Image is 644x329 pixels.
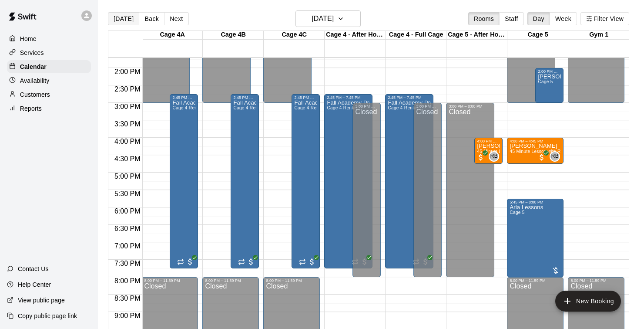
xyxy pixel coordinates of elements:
div: 2:00 PM – 3:00 PM: Mackie Lesson [535,68,563,103]
div: 3:00 PM – 8:00 PM: Closed [413,103,442,277]
div: Cage 4 - After Hours - Lessons Only [325,31,386,39]
span: Cage 5 [538,79,553,84]
span: 4:00 PM [112,138,143,145]
span: All customers have paid [360,258,369,266]
div: 2:45 PM – 7:45 PM [388,95,431,100]
span: Recurring event [352,258,359,265]
span: RB [551,152,559,161]
span: All customers have paid [308,258,316,266]
div: Closed [449,109,492,280]
p: Customers [20,90,50,99]
div: 3:00 PM – 8:00 PM [449,104,492,109]
span: 3:30 PM [112,120,143,128]
span: Cage 4 Rental [388,105,417,110]
div: 2:45 PM – 7:45 PM: Fall Academy Practice [170,94,198,268]
span: 8:30 PM [112,295,143,302]
button: add [555,291,621,312]
div: 2:00 PM – 3:00 PM [538,69,561,74]
p: View public page [18,296,65,305]
div: 3:00 PM – 8:00 PM [416,104,439,109]
div: Cage 4A [142,31,203,39]
div: Gym 1 [568,31,629,39]
div: Cage 5 - After Hours - Lessons Only [446,31,507,39]
span: Cage 4 Rental [233,105,263,110]
span: 3:00 PM [112,103,143,110]
div: 2:45 PM – 7:45 PM [294,95,317,100]
p: Contact Us [18,265,49,273]
div: 8:00 PM – 11:59 PM [205,278,256,283]
p: Services [20,48,44,57]
span: All customers have paid [476,153,485,162]
h6: [DATE] [312,13,334,25]
span: All customers have paid [421,258,430,266]
div: 4:00 PM – 4:45 PM [510,139,561,143]
span: 7:00 PM [112,242,143,250]
span: Rafael Betances [553,151,560,162]
button: Day [527,12,550,25]
span: Recurring event [238,258,245,265]
span: All customers have paid [537,153,546,162]
span: Cage 4 Rental [294,105,324,110]
p: Home [20,34,37,43]
div: 2:45 PM – 7:45 PM: Fall Academy Practice [324,94,372,268]
div: 4:00 PM – 4:45 PM: Auggie Zola-Kahn [507,138,563,164]
div: Closed [416,109,439,280]
a: Services [7,46,91,59]
div: Cage 4 - Full Cage [386,31,446,39]
span: 2:30 PM [112,85,143,93]
div: 2:45 PM – 7:45 PM: Fall Academy Practice [385,94,433,268]
p: Reports [20,104,42,113]
a: Customers [7,88,91,101]
div: Cage 4C [264,31,325,39]
span: 6:00 PM [112,207,143,215]
button: Next [164,12,188,25]
p: Calendar [20,62,47,71]
span: Cage 5 [510,210,524,215]
div: Closed [355,109,378,280]
div: Cage 4B [203,31,264,39]
a: Calendar [7,60,91,73]
div: 4:00 PM – 4:45 PM: Auggie Zola-Kahn [474,138,503,164]
span: 6:30 PM [112,225,143,232]
span: 2:00 PM [112,68,143,75]
div: 3:00 PM – 8:00 PM [355,104,378,109]
div: 8:00 PM – 11:59 PM [144,278,195,283]
span: All customers have paid [247,258,255,266]
div: 5:45 PM – 8:00 PM: Aria Lessons [507,199,563,277]
span: Recurring event [413,258,419,265]
span: 45 Minute Lesson with Raf [PERSON_NAME] [510,149,604,154]
div: 2:45 PM – 7:45 PM: Fall Academy Practice [231,94,259,268]
p: Availability [20,76,50,85]
div: 2:45 PM – 7:45 PM [327,95,370,100]
div: 8:00 PM – 11:59 PM [510,278,561,283]
span: 7:30 PM [112,260,143,267]
span: Recurring event [299,258,306,265]
span: RB [490,152,498,161]
div: 8:00 PM – 11:59 PM [570,278,622,283]
a: Availability [7,74,91,87]
div: Rafael Betances [489,151,499,162]
span: 5:00 PM [112,173,143,180]
a: Reports [7,102,91,115]
span: 8:00 PM [112,277,143,285]
button: [DATE] [108,12,139,25]
div: 5:45 PM – 8:00 PM [510,200,561,204]
button: Filter View [580,12,629,25]
button: Rooms [468,12,500,25]
span: 9:00 PM [112,312,143,319]
span: 4:30 PM [112,155,143,163]
span: Rafael Betances [492,151,499,162]
button: Back [139,12,164,25]
div: 2:45 PM – 7:45 PM [172,95,195,100]
span: 45 Minute Lesson with Raf [PERSON_NAME] [477,149,571,154]
p: Help Center [18,280,51,289]
span: Recurring event [177,258,184,265]
div: Rafael Betances [550,151,560,162]
span: Cage 4 Rental [327,105,356,110]
div: 2:45 PM – 7:45 PM [233,95,256,100]
p: Copy public page link [18,312,77,320]
span: All customers have paid [186,258,195,266]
